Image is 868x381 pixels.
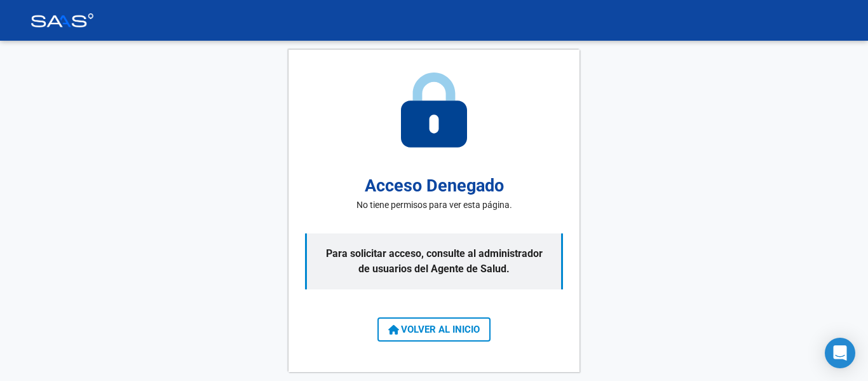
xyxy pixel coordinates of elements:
[825,338,855,368] div: Open Intercom Messenger
[31,13,94,27] img: Logo SAAS
[401,73,467,148] img: access-denied
[388,324,480,335] span: VOLVER AL INICIO
[377,317,491,342] button: VOLVER AL INICIO
[365,173,504,199] h2: Acceso Denegado
[305,233,563,289] p: Para solicitar acceso, consulte al administrador de usuarios del Agente de Salud.
[356,198,512,212] p: No tiene permisos para ver esta página.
